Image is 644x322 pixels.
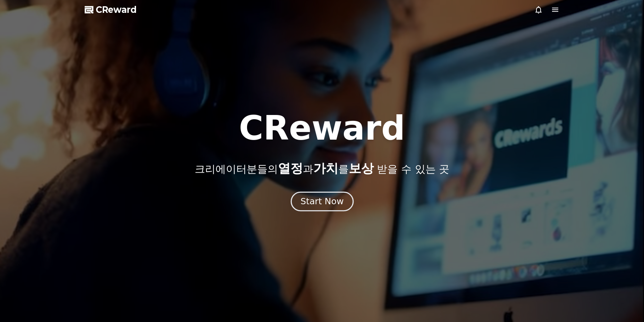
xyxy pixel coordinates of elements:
[195,162,449,175] p: 크리에이터분들의 과 를 받을 수 있는 곳
[96,4,137,15] span: CReward
[2,220,46,238] a: 홈
[90,220,133,238] a: 설정
[239,112,405,145] h1: CReward
[46,220,90,238] a: 대화
[22,231,26,236] span: 홈
[85,4,137,15] a: CReward
[300,196,344,207] div: Start Now
[292,199,352,206] a: Start Now
[290,191,353,211] button: Start Now
[63,231,72,237] span: 대화
[313,161,338,175] span: 가치
[278,161,303,175] span: 열정
[349,161,374,175] span: 보상
[107,231,116,236] span: 설정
